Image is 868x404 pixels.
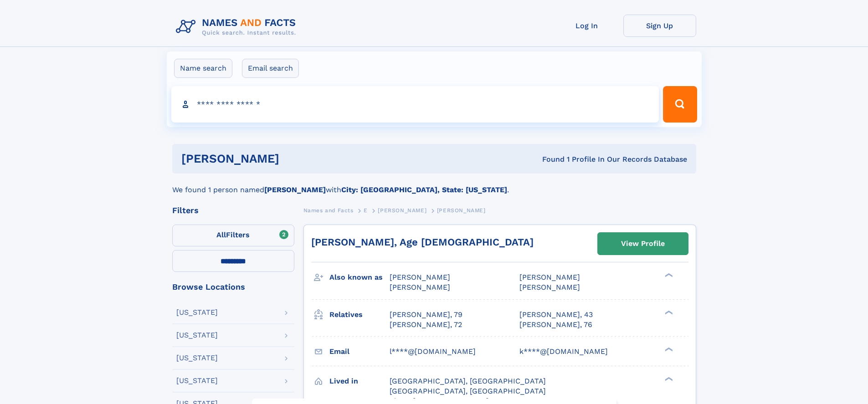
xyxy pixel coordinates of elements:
[390,387,546,395] span: [GEOGRAPHIC_DATA], [GEOGRAPHIC_DATA]
[364,207,368,214] span: E
[172,174,696,195] div: We found 1 person named with .
[176,309,218,316] div: [US_STATE]
[663,346,673,352] div: ❯
[663,376,673,382] div: ❯
[172,15,303,39] img: Logo Names and Facts
[172,206,294,215] div: Filters
[176,377,218,384] div: [US_STATE]
[329,373,390,389] h3: Lived in
[329,307,390,322] h3: Relatives
[663,272,673,278] div: ❯
[341,185,507,194] b: City: [GEOGRAPHIC_DATA], State: [US_STATE]
[378,205,426,216] a: [PERSON_NAME]
[437,207,486,214] span: [PERSON_NAME]
[378,207,426,214] span: [PERSON_NAME]
[623,15,696,37] a: Sign Up
[390,273,450,281] span: [PERSON_NAME]
[172,283,294,291] div: Browse Locations
[598,233,688,255] a: View Profile
[303,205,354,216] a: Names and Facts
[264,185,326,194] b: [PERSON_NAME]
[174,59,232,78] label: Name search
[390,320,462,330] a: [PERSON_NAME], 72
[390,377,546,385] span: [GEOGRAPHIC_DATA], [GEOGRAPHIC_DATA]
[663,86,697,123] button: Search Button
[621,233,665,254] div: View Profile
[311,236,534,248] a: [PERSON_NAME], Age [DEMOGRAPHIC_DATA]
[519,273,580,281] span: [PERSON_NAME]
[329,344,390,359] h3: Email
[390,283,450,291] span: [PERSON_NAME]
[519,283,580,291] span: [PERSON_NAME]
[550,15,623,37] a: Log In
[172,225,294,246] label: Filters
[216,230,226,239] span: All
[663,309,673,315] div: ❯
[329,270,390,285] h3: Also known as
[171,86,659,123] input: search input
[411,154,687,164] div: Found 1 Profile In Our Records Database
[519,310,593,320] a: [PERSON_NAME], 43
[364,205,368,216] a: E
[519,320,592,330] a: [PERSON_NAME], 76
[176,332,218,339] div: [US_STATE]
[390,310,462,320] a: [PERSON_NAME], 79
[242,59,299,78] label: Email search
[176,354,218,362] div: [US_STATE]
[181,153,411,164] h1: [PERSON_NAME]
